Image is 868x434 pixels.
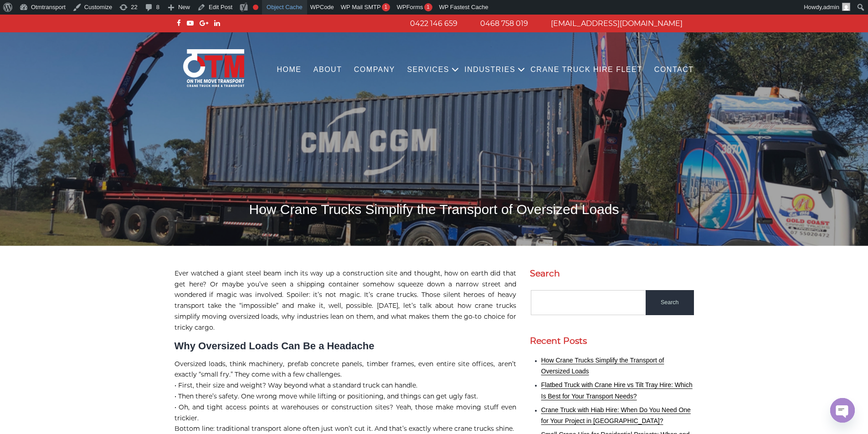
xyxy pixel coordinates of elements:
[271,57,307,82] a: Home
[348,57,401,82] a: COMPANY
[646,290,694,315] input: Search
[458,57,521,82] a: Industries
[530,268,694,279] h2: Search
[541,357,664,375] a: How Crane Trucks Simplify the Transport of Oversized Loads
[551,19,683,28] a: [EMAIL_ADDRESS][DOMAIN_NAME]
[308,57,348,82] a: About
[530,336,694,346] h2: Recent Posts
[541,406,691,425] a: Crane Truck with Hiab Hire: When Do You Need One for Your Project in [GEOGRAPHIC_DATA]?
[175,268,516,333] p: Ever watched a giant steel beam inch its way up a construction site and thought, how on earth did...
[524,57,648,82] a: Crane Truck Hire Fleet
[480,19,528,28] a: 0468 758 019
[175,340,375,352] strong: Why Oversized Loads Can Be a Headache
[175,200,694,218] h1: How Crane Trucks Simplify the Transport of Oversized Loads
[385,4,387,10] span: 1
[648,57,700,82] a: Contact
[181,48,246,88] img: Otmtransport
[401,57,455,82] a: Services
[253,5,258,10] div: Focus keyphrase not set
[424,3,432,11] div: 1
[541,381,693,400] a: Flatbed Truck with Crane Hire vs Tilt Tray Hire: Which Is Best for Your Transport Needs?
[410,19,457,28] a: 0422 146 659
[823,4,839,10] span: admin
